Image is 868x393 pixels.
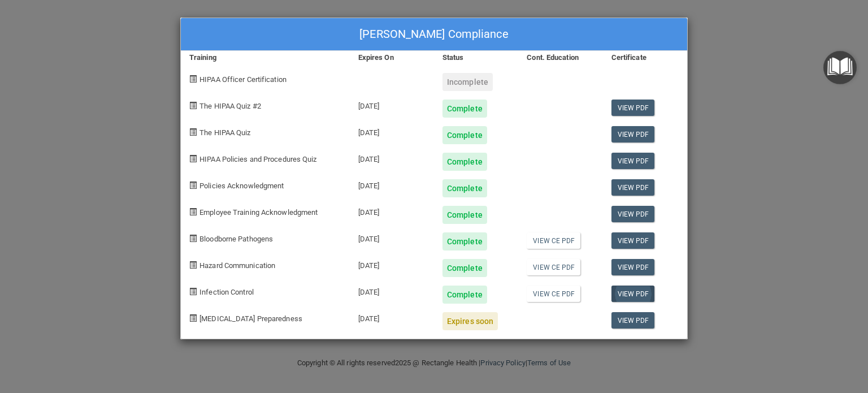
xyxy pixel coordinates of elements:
span: The HIPAA Quiz #2 [199,102,261,110]
div: Complete [442,100,487,118]
a: View PDF [611,286,655,302]
a: View PDF [611,312,655,329]
div: Complete [442,153,487,171]
div: [DATE] [350,171,434,197]
a: View PDF [611,179,655,196]
a: View PDF [611,232,655,249]
div: Expires On [350,51,434,64]
div: [DATE] [350,144,434,171]
a: View PDF [611,126,655,142]
span: Policies Acknowledgment [199,182,284,190]
a: View PDF [611,259,655,275]
div: Complete [442,259,487,277]
div: [DATE] [350,277,434,304]
div: Complete [442,232,487,251]
span: Hazard Communication [199,261,275,270]
div: Certificate [603,51,687,64]
span: HIPAA Policies and Procedures Quiz [199,155,316,163]
div: Status [434,51,518,64]
div: [PERSON_NAME] Compliance [181,18,687,51]
div: [DATE] [350,304,434,330]
a: View CE PDF [527,259,580,275]
div: [DATE] [350,197,434,224]
div: [DATE] [350,224,434,251]
div: Cont. Education [518,51,602,64]
span: The HIPAA Quiz [199,128,250,137]
span: [MEDICAL_DATA] Preparedness [199,314,302,323]
span: Employee Training Acknowledgment [199,208,318,217]
div: Complete [442,126,487,144]
div: Complete [442,179,487,197]
div: Training [181,51,350,64]
span: HIPAA Officer Certification [199,75,287,84]
div: Complete [442,206,487,224]
a: View PDF [611,206,655,222]
a: View CE PDF [527,232,580,249]
a: View PDF [611,100,655,116]
span: Bloodborne Pathogens [199,235,273,243]
div: Complete [442,286,487,304]
div: [DATE] [350,91,434,118]
a: View CE PDF [527,286,580,302]
a: View PDF [611,153,655,169]
div: Expires soon [442,312,498,330]
div: Incomplete [442,73,493,91]
button: Open Resource Center [823,51,857,84]
span: Infection Control [199,288,254,296]
div: [DATE] [350,251,434,277]
div: [DATE] [350,118,434,144]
